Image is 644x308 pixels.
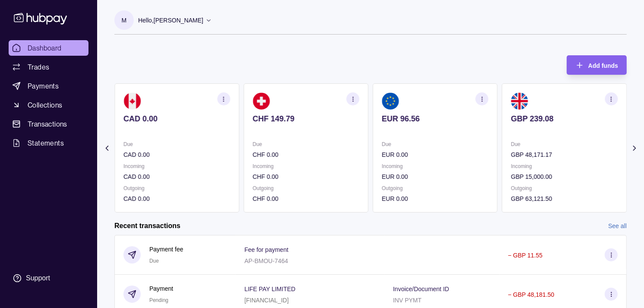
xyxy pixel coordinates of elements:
[123,114,230,124] p: CAD 0.00
[123,162,230,171] p: Incoming
[511,114,618,124] p: GBP 239.08
[382,92,399,110] img: eu
[28,138,64,148] span: Statements
[9,40,88,56] a: Dashboard
[508,291,555,298] p: − GBP 48,181.50
[244,286,295,292] p: LIFE PAY LIMITED
[26,273,50,283] div: Support
[511,92,528,110] img: gb
[244,246,288,253] p: Fee for payment
[9,135,88,151] a: Statements
[149,244,183,254] p: Payment fee
[9,269,88,287] a: Support
[253,184,359,193] p: Outgoing
[253,92,270,110] img: ch
[253,194,359,203] p: CHF 0.00
[149,297,168,303] span: Pending
[511,162,618,171] p: Incoming
[382,114,489,124] p: EUR 96.56
[382,172,489,181] p: EUR 0.00
[28,62,49,72] span: Trades
[393,297,422,304] p: INV PYMT
[511,150,618,159] p: GBP 48,171.17
[28,100,62,110] span: Collections
[253,162,359,171] p: Incoming
[123,194,230,203] p: CAD 0.00
[393,286,449,292] p: Invoice/Document ID
[123,150,230,159] p: CAD 0.00
[511,140,618,149] p: Due
[122,16,127,25] p: M
[253,172,359,181] p: CHF 0.00
[114,221,180,231] h2: Recent transactions
[28,81,59,91] span: Payments
[123,92,141,110] img: ca
[382,184,489,193] p: Outgoing
[244,257,288,264] p: AP-BMOU-7464
[9,116,88,132] a: Transactions
[382,140,489,149] p: Due
[382,162,489,171] p: Incoming
[149,284,173,293] p: Payment
[138,16,203,25] p: Hello, [PERSON_NAME]
[588,62,618,69] span: Add funds
[123,140,230,149] p: Due
[511,194,618,203] p: GBP 63,121.50
[253,140,359,149] p: Due
[28,119,67,129] span: Transactions
[123,172,230,181] p: CAD 0.00
[608,221,627,231] a: See all
[567,55,627,75] button: Add funds
[382,150,489,159] p: EUR 0.00
[149,258,159,264] span: Due
[508,252,543,259] p: − GBP 11.55
[511,184,618,193] p: Outgoing
[9,78,88,94] a: Payments
[244,297,289,304] p: [FINANCIAL_ID]
[382,194,489,203] p: EUR 0.00
[253,114,359,124] p: CHF 149.79
[123,184,230,193] p: Outgoing
[9,59,88,75] a: Trades
[253,150,359,159] p: CHF 0.00
[28,43,62,53] span: Dashboard
[9,97,88,113] a: Collections
[511,172,618,181] p: GBP 15,000.00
